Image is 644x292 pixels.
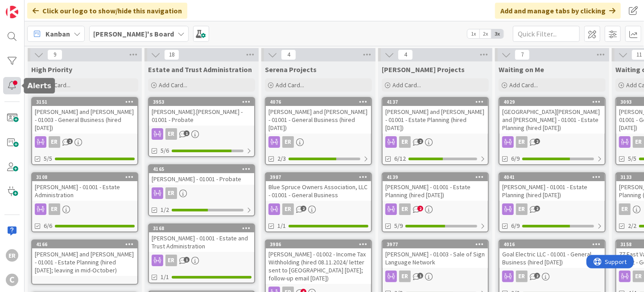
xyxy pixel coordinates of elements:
div: ER [165,128,177,140]
span: 18 [164,49,179,60]
div: ER [516,136,528,148]
span: Add Card... [392,81,421,89]
div: [PERSON_NAME] - 01001 - Estate and Trust Administration [149,232,254,252]
span: Add Card... [42,81,70,89]
input: Quick Filter... [513,26,580,42]
div: 3151 [36,99,137,105]
div: ER [282,203,294,215]
div: 4029[GEOGRAPHIC_DATA][PERSON_NAME] and [PERSON_NAME] - 01001 - Estate Planning (hired [DATE]) [500,98,605,134]
span: Kanban [45,28,70,39]
div: 3986 [266,240,371,248]
div: 4166[PERSON_NAME] and [PERSON_NAME] - 01001 - Estate Planning (hired [DATE]; leaving in mid-October) [32,240,137,276]
div: 3953 [153,99,254,105]
div: ER [32,203,137,215]
div: 3987 [270,174,371,180]
div: 3986 [270,241,371,247]
div: [PERSON_NAME] and [PERSON_NAME] - 01001 - Estate Planning (hired [DATE]; leaving in mid-October) [32,248,137,276]
div: [PERSON_NAME] and [PERSON_NAME] - 01001 - General Business (hired [DATE]) [266,106,371,134]
div: 3977[PERSON_NAME] - 01003 - Sale of Sign Language Network [383,240,488,268]
div: 3977 [383,240,488,248]
span: 2 [534,138,540,144]
div: Blue Spruce Owners Association, LLC - 01001 - General Business [266,181,371,201]
span: 2 [67,138,73,144]
div: 3987 [266,173,371,181]
div: 4016Goal Electric LLC - 01001 - General Business (hired [DATE]) [500,240,605,268]
div: ER [383,271,488,282]
div: Add and manage tabs by clicking [495,3,621,19]
div: [PERSON_NAME] - 01001 - Estate Planning (hired [DATE]) [500,181,605,201]
div: 4076 [270,99,371,105]
div: [PERSON_NAME] - 01003 - Sale of Sign Language Network [383,248,488,268]
div: 4137 [383,98,488,106]
span: 2/3 [277,154,286,163]
span: 2/2 [628,221,636,231]
div: ER [149,255,254,266]
span: Add Card... [276,81,304,89]
div: 3168[PERSON_NAME] - 01001 - Estate and Trust Administration [149,224,254,252]
div: 4139[PERSON_NAME] - 01001 - Estate Planning (hired [DATE]) [383,173,488,201]
div: ER [516,271,528,282]
span: 4 [398,49,413,60]
div: ER [165,187,177,199]
span: 5/5 [44,154,52,163]
div: ER [32,136,137,148]
a: 4029[GEOGRAPHIC_DATA][PERSON_NAME] and [PERSON_NAME] - 01001 - Estate Planning (hired [DATE])ER6/9 [499,97,606,165]
span: 4 [281,49,296,60]
div: 3168 [153,225,254,231]
div: [PERSON_NAME] - 01001 - Estate Administration [32,181,137,201]
span: 6/12 [394,154,406,163]
span: 5/9 [394,221,403,231]
div: ER [49,203,60,215]
div: ER [399,136,411,148]
span: Support [19,1,41,12]
div: ER [383,136,488,148]
div: 3108 [32,173,137,181]
span: High Priority [31,65,72,74]
a: 3953[PERSON_NAME].[PERSON_NAME] - 01001 - ProbateER5/6 [148,97,255,157]
div: 4166 [32,240,137,248]
span: 1/1 [277,221,286,231]
a: 3108[PERSON_NAME] - 01001 - Estate AdministrationER6/6 [31,172,138,232]
a: 3987Blue Spruce Owners Association, LLC - 01001 - General BusinessER1/1 [265,172,372,232]
div: 4165[PERSON_NAME] - 01001 - Probate [149,165,254,185]
div: 3108 [36,174,137,180]
span: Waiting on Me [499,65,544,74]
span: Add Card... [159,81,187,89]
div: 4041[PERSON_NAME] - 01001 - Estate Planning (hired [DATE]) [500,173,605,201]
div: [PERSON_NAME] - 01001 - Probate [149,173,254,185]
div: 4165 [149,165,254,173]
div: ER [500,136,605,148]
div: ER [500,271,605,282]
div: ER [399,203,411,215]
div: ER [266,136,371,148]
span: 1 [417,273,423,279]
span: 3x [491,29,504,38]
a: 3151[PERSON_NAME] and [PERSON_NAME] - 01003 - General Business (hired [DATE])ER5/5 [31,97,138,165]
div: 4166 [36,241,137,247]
div: ER [399,271,411,282]
span: Estate and Trust Administration [148,65,252,74]
div: 4137[PERSON_NAME] and [PERSON_NAME] - 01001 - Estate Planning (hired [DATE]) [383,98,488,134]
a: 4139[PERSON_NAME] - 01001 - Estate Planning (hired [DATE])ER5/9 [382,172,489,232]
a: 4166[PERSON_NAME] and [PERSON_NAME] - 01001 - Estate Planning (hired [DATE]; leaving in mid-October) [31,239,138,285]
span: 2x [479,29,491,38]
div: [PERSON_NAME] and [PERSON_NAME] - 01001 - Estate Planning (hired [DATE]) [383,106,488,134]
span: Ryan Projects [382,65,465,74]
span: 1/2 [161,205,169,215]
span: 5/5 [628,154,636,163]
div: ER [500,203,605,215]
div: 4029 [504,99,605,105]
a: 4165[PERSON_NAME] - 01001 - ProbateER1/2 [148,164,255,216]
a: 3168[PERSON_NAME] - 01001 - Estate and Trust AdministrationER1/1 [148,223,255,284]
div: 4041 [504,174,605,180]
div: 3108[PERSON_NAME] - 01001 - Estate Administration [32,173,137,201]
div: 4076 [266,98,371,106]
div: [PERSON_NAME] and [PERSON_NAME] - 01003 - General Business (hired [DATE]) [32,106,137,134]
span: 1x [467,29,479,38]
span: 2 [534,206,540,211]
div: [PERSON_NAME] - 01001 - Estate Planning (hired [DATE]) [383,181,488,201]
div: 3151 [32,98,137,106]
span: Add Card... [509,81,538,89]
div: ER [266,203,371,215]
div: ER [165,255,177,266]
